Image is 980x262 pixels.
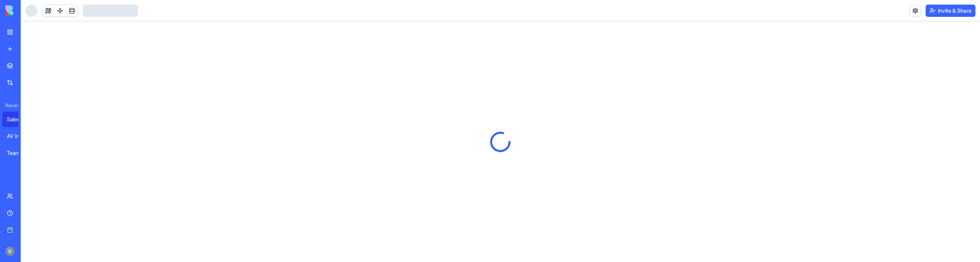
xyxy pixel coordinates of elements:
[2,145,33,161] a: Team Chat
[5,5,53,16] img: logo
[926,5,975,17] button: Invite & Share
[7,132,28,140] div: AV Integration Admin Tool
[5,247,15,256] img: ACg8ocIug40qN1SCXJiinWdltW7QsPxROn8ZAVDlgOtPD8eQfXIZmw=s96-c
[7,149,28,157] div: Team Chat
[2,112,33,127] a: Sales Pipeline Manager
[2,103,18,109] span: Recent
[7,116,28,123] div: Sales Pipeline Manager
[2,129,33,144] a: AV Integration Admin Tool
